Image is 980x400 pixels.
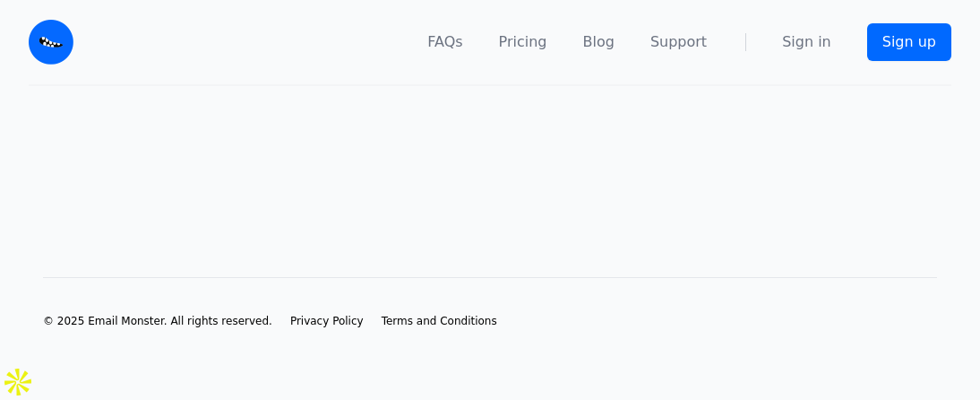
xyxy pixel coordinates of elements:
[290,315,364,327] span: Privacy Policy
[782,31,831,53] a: Sign in
[650,31,707,53] a: Support
[29,20,73,65] img: Email Monster
[867,23,951,61] a: Sign up
[43,314,272,328] li: © 2025 Email Monster. All rights reserved.
[583,31,615,53] a: Blog
[382,314,497,328] a: Terms and Conditions
[427,31,462,53] a: FAQs
[499,31,547,53] a: Pricing
[290,314,364,328] a: Privacy Policy
[382,315,497,327] span: Terms and Conditions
